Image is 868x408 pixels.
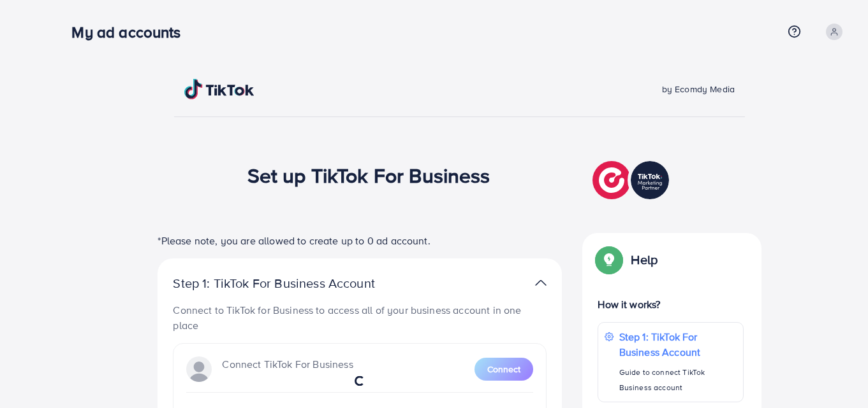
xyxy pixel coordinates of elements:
p: Step 1: TikTok For Business Account [619,329,737,360]
h3: My ad accounts [71,23,191,41]
p: Step 1: TikTok For Business Account [173,276,415,291]
h1: Set up TikTok For Business [247,163,490,187]
p: How it works? [598,297,743,312]
img: TikTok partner [592,158,672,202]
p: Guide to connect TikTok Business account [619,365,737,395]
p: *Please note, you are allowed to create up to 0 ad account. [158,233,562,248]
img: TikTok partner [535,274,547,292]
img: TikTok [184,79,254,99]
span: by Ecomdy Media [662,83,735,95]
img: Popup guide [598,248,621,271]
p: Help [631,252,658,267]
